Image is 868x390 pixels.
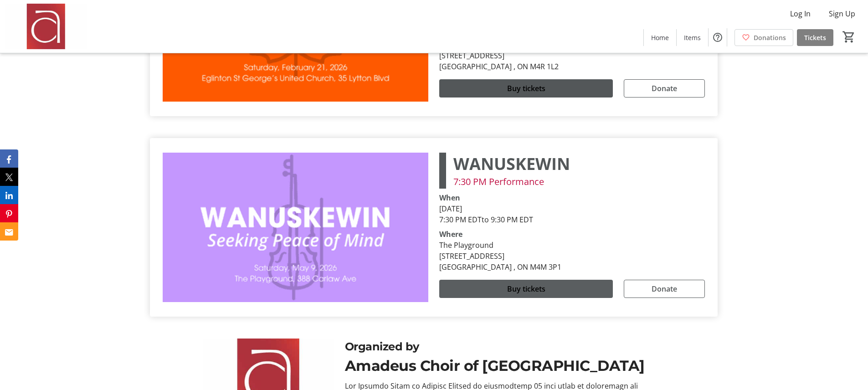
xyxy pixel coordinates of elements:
[345,339,665,355] div: Organized by
[790,8,811,19] span: Log In
[345,355,665,377] div: Amadeus Choir of [GEOGRAPHIC_DATA]
[651,33,669,42] span: Home
[5,4,87,49] img: Amadeus Choir of Greater Toronto 's Logo
[507,83,545,94] span: Buy tickets
[652,83,677,94] span: Donate
[644,29,676,46] a: Home
[754,33,786,42] span: Donations
[841,29,857,45] button: Cart
[804,33,826,42] span: Tickets
[734,29,793,46] a: Donations
[822,6,863,21] button: Sign Up
[829,8,855,19] span: Sign Up
[439,79,613,97] button: Buy tickets
[684,33,701,42] span: Items
[797,29,833,46] a: Tickets
[783,6,818,21] button: Log In
[624,280,705,298] button: Donate
[652,283,677,294] span: Donate
[439,280,613,298] button: Buy tickets
[624,79,705,97] button: Donate
[677,29,708,46] a: Items
[507,283,545,294] span: Buy tickets
[709,28,727,46] button: Help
